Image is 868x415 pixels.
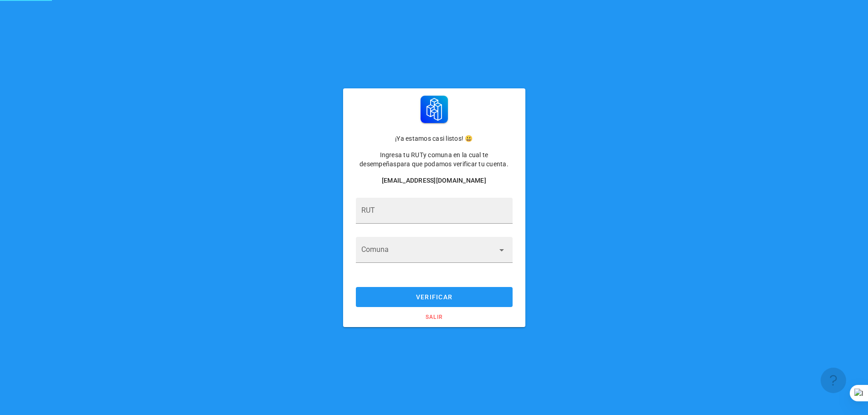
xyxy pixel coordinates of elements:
[361,314,507,320] span: salir
[356,311,513,323] a: salir
[356,287,513,307] button: verificar
[356,176,513,185] div: [EMAIL_ADDRESS][DOMAIN_NAME]
[356,134,513,143] p: ¡Ya estamos casi listos! 😃
[365,293,503,301] span: verificar
[360,151,488,168] span: y comuna en la cual te desempeñas
[356,150,513,169] p: Ingresa tu RUT para que podamos verificar tu cuenta.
